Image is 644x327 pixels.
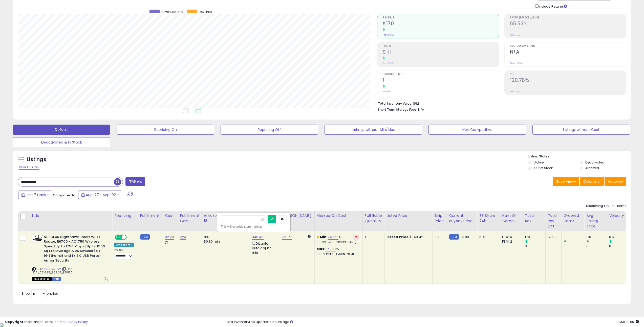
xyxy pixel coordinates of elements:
div: Fulfillable Quantity [365,213,382,224]
div: $0.30 min [204,239,246,244]
div: Cost [165,213,176,218]
small: Prev: N/A [510,90,520,93]
button: Last 7 Days [18,191,52,199]
button: Listings without Min/Max [325,125,422,135]
span: Columns [583,179,599,184]
div: Total Rev. [525,213,543,224]
div: FBA: 4 [502,235,519,239]
div: 170 [525,235,545,239]
button: Aug-27 - Sep-02 [78,191,122,199]
h2: $170 [383,21,499,28]
span: | SKU: E2A_081625_P62.37_ESP150 [32,267,73,274]
div: 8% [204,235,246,239]
div: 0 [564,244,584,248]
label: Active [534,160,544,165]
span: Revenue [383,16,499,19]
div: 1 [365,235,380,239]
div: 0.00 [435,235,443,239]
div: $348.42 [387,235,428,239]
small: Amazon Fees. [204,218,207,223]
button: Actions [605,177,626,186]
div: Repricing [114,213,136,218]
h2: 1 [383,77,499,84]
span: N/A [418,107,424,112]
div: Avg Selling Price [586,213,605,229]
div: Fulfillment [140,213,161,218]
button: Repricing Off [221,125,318,135]
div: % [317,235,359,244]
a: 92.23 [165,235,174,240]
span: Compared to: [53,193,76,198]
button: Filters [125,177,145,186]
div: Total Rev. Diff. [548,213,559,229]
span: Revenue (prev) [161,10,184,14]
img: 312bLKO1b5L._SL40_.jpg [32,235,42,241]
span: 2025-09-10 21:00 GMT [618,319,639,324]
button: Non Competitive [428,125,526,135]
h5: Listings [27,156,46,163]
small: Prev: 17.25% [510,62,522,65]
div: Velocity [609,213,628,218]
a: B00R2AZLD2 [43,267,61,271]
span: Revenue [199,10,212,14]
h2: 65.53% [510,21,626,28]
button: Save View [553,177,579,186]
span: Aug-27 - Sep-02 [86,192,116,197]
div: % [317,247,359,256]
h2: 120.78% [510,77,626,84]
li: $92 [378,100,622,106]
div: Num of Comp. [502,213,521,224]
div: BB Share 24h. [479,213,498,224]
small: Prev: $0.00 [383,62,395,65]
small: FBM [140,234,150,240]
div: 0 [609,244,630,248]
div: Listed Price [387,213,430,218]
div: 170.00 [548,235,557,239]
th: The percentage added to the cost of goods (COGS) that forms the calculator for Min & Max prices. [314,211,362,231]
div: Disable auto adjust min [252,241,276,255]
small: Prev: 0 [383,90,390,93]
span: All listings that are unavailable for purchase on Amazon for any reason other than out-of-stock [32,277,52,281]
small: Prev: $0.00 [383,33,395,36]
button: Deactivated & In Stock [13,137,110,147]
a: Privacy Policy [66,319,88,324]
div: Amazon AI * [114,243,134,247]
div: Ordered Items [564,213,582,224]
p: Listing States: [528,154,631,159]
button: Listings without Cost [532,125,630,135]
div: Amazon Fees [204,213,248,218]
label: Out of Stock [534,166,553,170]
small: Prev: N/A [510,33,520,36]
span: 171.89 [460,235,469,239]
div: FBM: 2 [502,239,519,244]
label: Archived [585,166,599,170]
div: This will override store markup [221,224,287,229]
b: Max: [317,246,326,251]
button: Columns [580,177,604,186]
a: 348.42 [252,235,264,240]
button: Repricing On [117,125,214,135]
div: 61% [479,235,496,239]
div: Markup on Cost [317,213,360,218]
a: 260.87 [325,246,336,251]
span: Last 7 Days [26,192,46,197]
div: ASIN: [32,235,108,281]
a: N/A [180,235,186,240]
h2: N/A [510,49,626,56]
div: 0 [525,244,545,248]
small: FBM [449,234,459,240]
span: Avg. Buybox Share [510,45,626,48]
span: ROI [510,73,626,76]
div: Include Returns [531,3,573,9]
p: 65.53% Profit [PERSON_NAME] [317,241,359,244]
a: Terms of Use [43,319,65,324]
div: Ship Price [435,213,445,224]
b: Min: [320,235,328,239]
a: 361.77 [282,235,292,240]
b: Total Inventory Value: [378,101,412,106]
div: 170 [586,235,607,239]
b: NETGEAR Nighthawk Smart Wi-Fi Router, R6700 - AC1750 Wireless Speed Up to 1750 Mbps | Up to 1500 ... [44,235,105,264]
div: 0 [586,244,607,248]
span: Profit [PERSON_NAME] [510,16,626,19]
b: Short Term Storage Fees: [378,107,417,112]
